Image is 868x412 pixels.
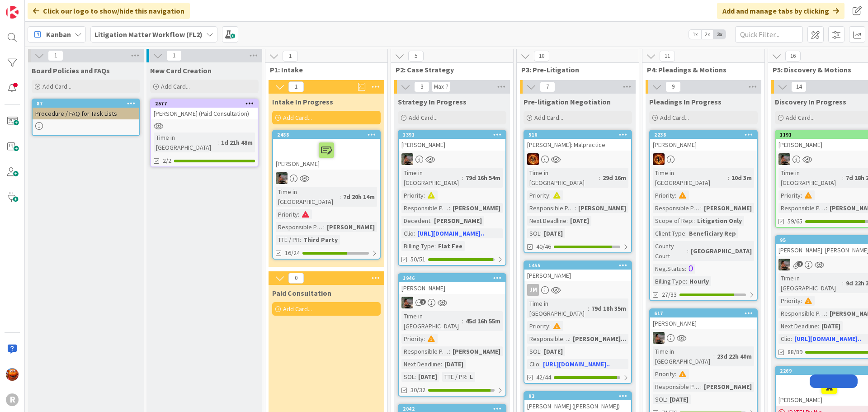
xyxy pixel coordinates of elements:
[424,334,425,344] span: :
[273,131,380,139] div: 2488
[524,270,631,281] div: [PERSON_NAME]
[155,100,258,107] div: 2577
[283,51,298,62] span: 1
[536,373,551,382] span: 42/44
[32,99,140,136] a: 87Procedure / FAQ for Task Lists
[527,153,539,165] img: TR
[653,369,675,379] div: Priority
[653,332,665,344] img: MW
[325,222,377,232] div: [PERSON_NAME]
[42,82,71,90] span: Add Card...
[33,99,139,108] div: 87
[527,334,569,344] div: Responsible Paralegal
[528,132,631,138] div: 516
[527,284,539,296] div: JM
[434,241,436,251] span: :
[150,99,259,167] a: 2577[PERSON_NAME] (Paid Consultation)Time in [GEOGRAPHIC_DATA]:1d 21h 48m2/2
[449,203,450,213] span: :
[401,359,441,369] div: Next Deadline
[665,81,681,92] span: 9
[650,131,757,139] div: 2238
[401,346,449,356] div: Responsible Paralegal
[662,290,677,299] span: 27/33
[650,309,757,329] div: 617[PERSON_NAME]
[161,82,190,90] span: Add Card...
[524,392,631,412] div: 93[PERSON_NAME] ([PERSON_NAME])
[653,190,675,200] div: Priority
[399,297,505,308] div: MW
[399,274,505,282] div: 1946
[801,296,802,306] span: :
[569,334,571,344] span: :
[414,81,429,92] span: 3
[700,382,702,392] span: :
[166,50,182,61] span: 1
[667,394,691,404] div: [DATE]
[687,228,738,238] div: Beneficiary Rep
[650,309,757,317] div: 617
[399,139,505,151] div: [PERSON_NAME]
[398,130,506,266] a: 1391[PERSON_NAME]MWTime in [GEOGRAPHIC_DATA]:79d 16h 54mPriority:Responsible Paralegal:[PERSON_NA...
[154,133,217,152] div: Time in [GEOGRAPHIC_DATA]
[424,190,425,200] span: :
[702,382,754,392] div: [PERSON_NAME]
[653,168,728,188] div: Time in [GEOGRAPHIC_DATA]
[653,241,687,261] div: County Court
[660,114,689,122] span: Add Card...
[6,393,19,406] div: R
[398,273,506,397] a: 1946[PERSON_NAME]MWTime in [GEOGRAPHIC_DATA]:45d 16h 55mPriority:Responsible Paralegal:[PERSON_NA...
[786,114,815,122] span: Add Card...
[401,311,462,331] div: Time in [GEOGRAPHIC_DATA]
[794,335,861,343] a: [URL][DOMAIN_NAME]..
[534,114,563,122] span: Add Card...
[432,216,484,226] div: [PERSON_NAME]
[778,190,801,200] div: Priority
[151,108,258,119] div: [PERSON_NAME] (Paid Consultation)
[650,131,757,151] div: 2238[PERSON_NAME]
[600,173,628,183] div: 29d 16m
[650,153,757,165] div: TR
[150,66,212,75] span: New Card Creation
[527,346,540,356] div: SOL
[534,51,549,62] span: 10
[450,346,503,356] div: [PERSON_NAME]
[527,298,588,318] div: Time in [GEOGRAPHIC_DATA]
[410,385,425,395] span: 30/32
[48,50,63,61] span: 1
[653,216,693,226] div: Scope of Rep:
[403,406,505,412] div: 2042
[33,108,139,119] div: Procedure / FAQ for Task Lists
[420,299,426,305] span: 1
[6,368,19,381] img: KA
[666,394,667,404] span: :
[46,29,71,40] span: Kanban
[540,346,542,356] span: :
[298,209,299,219] span: :
[408,51,424,62] span: 5
[340,192,341,202] span: :
[568,216,591,226] div: [DATE]
[401,241,434,251] div: Billing Type
[524,130,632,253] a: 516[PERSON_NAME]: MalpracticeTRTime in [GEOGRAPHIC_DATA]:29d 16mPriority:Responsible Paralegal:[P...
[414,228,415,238] span: :
[653,346,713,366] div: Time in [GEOGRAPHIC_DATA]
[527,216,566,226] div: Next Deadline
[409,114,438,122] span: Add Card...
[323,222,325,232] span: :
[401,190,424,200] div: Priority
[575,203,576,213] span: :
[399,131,505,151] div: 1391[PERSON_NAME]
[686,276,687,286] span: :
[826,308,827,318] span: :
[401,168,462,188] div: Time in [GEOGRAPHIC_DATA]
[399,282,505,294] div: [PERSON_NAME]
[539,359,541,369] span: :
[442,372,466,382] div: TTE / PR
[775,97,846,106] span: Discovery In Progress
[398,97,467,106] span: Strategy In Progress
[37,100,139,107] div: 87
[653,276,686,286] div: Billing Type
[524,261,631,270] div: 1455
[273,131,380,170] div: 2488[PERSON_NAME]
[6,6,19,19] img: Visit kanbanzone.com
